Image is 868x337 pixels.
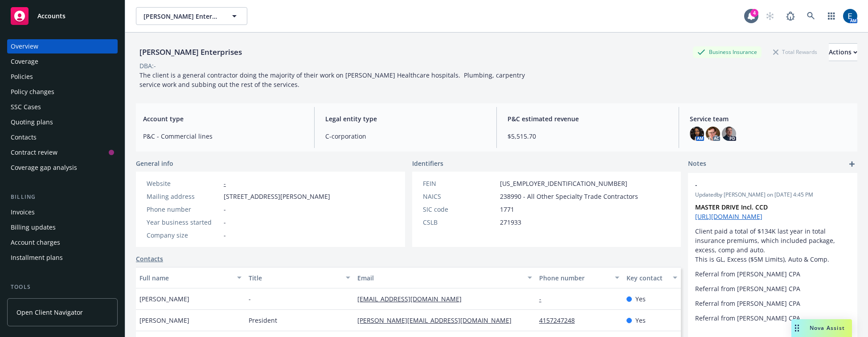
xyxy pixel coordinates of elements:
[412,159,443,168] span: Identifiers
[11,235,60,250] div: Account charges
[623,267,681,288] button: Key contact
[810,324,845,332] span: Nova Assist
[136,46,246,58] div: [PERSON_NAME] Enterprises
[706,127,720,141] img: photo
[823,7,840,25] a: Switch app
[139,71,527,89] span: The client is a general contractor doing the majority of their work on [PERSON_NAME] Healthcare h...
[7,4,118,29] a: Accounts
[695,226,850,264] p: Client paid a total of $134K last year in total insurance premiums, which included package, exces...
[143,132,303,141] span: P&C - Commercial lines
[16,308,83,317] span: Open Client Navigator
[695,180,827,189] span: -
[147,230,220,240] div: Company size
[695,203,768,211] strong: MASTER DRIVE Incl. CCD
[245,267,354,288] button: Title
[7,235,118,250] a: Account charges
[423,192,496,201] div: NAICS
[147,218,220,227] div: Year business started
[7,160,118,175] a: Coverage gap analysis
[139,294,189,304] span: [PERSON_NAME]
[224,205,226,214] span: -
[761,7,779,25] a: Start snowing
[843,9,857,23] img: photo
[829,44,857,61] div: Actions
[11,220,56,234] div: Billing updates
[357,295,469,303] a: [EMAIL_ADDRESS][DOMAIN_NAME]
[7,39,118,53] a: Overview
[11,70,33,84] div: Policies
[7,70,118,84] a: Policies
[11,145,57,160] div: Contract review
[539,316,582,325] a: 4157247248
[147,179,220,188] div: Website
[635,294,646,304] span: Yes
[7,130,118,144] a: Contacts
[690,127,704,141] img: photo
[11,85,54,99] div: Policy changes
[11,100,41,114] div: SSC Cases
[7,145,118,160] a: Contract review
[769,46,822,58] div: Total Rewards
[136,267,245,288] button: Full name
[695,313,850,323] p: Referral from [PERSON_NAME] CPA
[354,267,536,288] button: Email
[722,127,736,141] img: photo
[695,269,850,279] p: Referral from [PERSON_NAME] CPA
[7,85,118,99] a: Policy changes
[423,179,496,188] div: FEIN
[750,9,758,17] div: 4
[688,159,706,169] span: Notes
[635,316,646,325] span: Yes
[695,191,850,199] span: Updated by [PERSON_NAME] on [DATE] 4:45 PM
[249,294,251,304] span: -
[829,43,857,61] button: Actions
[139,316,189,325] span: [PERSON_NAME]
[847,159,857,169] a: add
[500,179,627,188] span: [US_EMPLOYER_IDENTIFICATION_NUMBER]
[37,12,66,20] span: Accounts
[690,114,850,123] span: Service team
[802,7,820,25] a: Search
[11,160,77,175] div: Coverage gap analysis
[423,205,496,214] div: SIC code
[224,192,330,201] span: [STREET_ADDRESS][PERSON_NAME]
[7,283,118,292] div: Tools
[7,100,118,114] a: SSC Cases
[147,205,220,214] div: Phone number
[539,295,549,303] a: -
[249,273,341,283] div: Title
[693,46,762,58] div: Business Insurance
[325,132,486,141] span: C-corporation
[143,114,303,123] span: Account type
[7,251,118,265] a: Installment plans
[136,254,163,263] a: Contacts
[539,273,610,283] div: Phone number
[11,130,37,144] div: Contacts
[139,61,156,70] div: DBA: -
[695,212,762,221] a: [URL][DOMAIN_NAME]
[7,205,118,219] a: Invoices
[695,299,850,308] p: Referral from [PERSON_NAME] CPA
[536,267,623,288] button: Phone number
[249,316,277,325] span: President
[11,205,35,219] div: Invoices
[508,114,668,123] span: P&C estimated revenue
[224,218,226,227] span: -
[136,159,173,168] span: General info
[500,218,521,227] span: 271933
[224,179,226,188] a: -
[423,218,496,227] div: CSLB
[143,12,221,21] span: [PERSON_NAME] Enterprises
[7,54,118,69] a: Coverage
[508,132,668,141] span: $5,515.70
[224,230,226,240] span: -
[7,115,118,129] a: Quoting plans
[7,193,118,201] div: Billing
[139,273,232,283] div: Full name
[147,192,220,201] div: Mailing address
[7,220,118,234] a: Billing updates
[695,284,850,293] p: Referral from [PERSON_NAME] CPA
[11,115,53,129] div: Quoting plans
[136,7,247,25] button: [PERSON_NAME] Enterprises
[357,273,522,283] div: Email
